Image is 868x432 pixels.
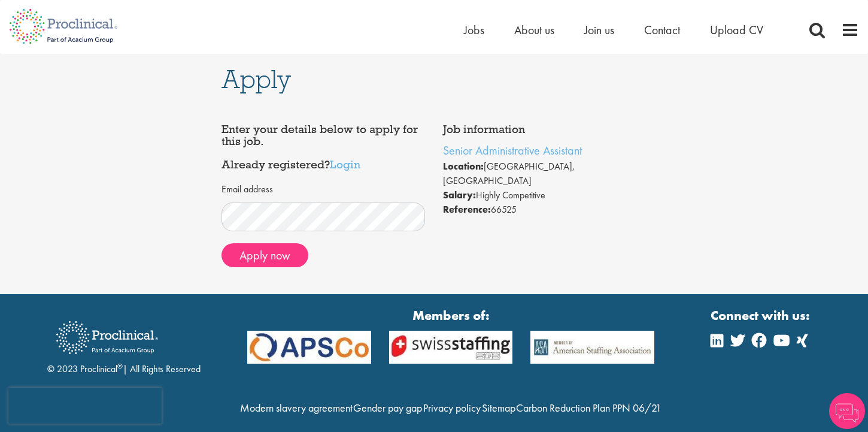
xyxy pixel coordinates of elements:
sup: ® [117,361,123,371]
a: Upload CV [710,22,763,38]
a: Senior Administrative Assistant [443,143,582,158]
div: © 2023 Proclinical | All Rights Reserved [47,312,201,376]
h4: Job information [443,123,647,135]
a: Join us [584,22,614,38]
img: APSCo [380,331,522,364]
strong: Salary: [443,189,476,201]
strong: Location: [443,160,484,173]
a: Privacy policy [423,401,481,415]
li: Highly Competitive [443,188,647,203]
button: Apply now [221,243,308,267]
iframe: reCAPTCHA [8,388,162,424]
a: Gender pay gap [353,401,422,415]
img: APSCo [238,331,380,364]
a: Modern slavery agreement [240,401,353,415]
img: APSCo [521,331,663,364]
strong: Connect with us: [711,306,812,325]
strong: Reference: [443,203,491,216]
a: Jobs [464,22,484,38]
img: Proclinical Recruitment [47,313,167,362]
a: Contact [644,22,680,38]
strong: Members of: [247,306,654,325]
li: [GEOGRAPHIC_DATA], [GEOGRAPHIC_DATA] [443,159,647,188]
a: Sitemap [482,401,515,415]
a: About us [514,22,554,38]
span: Apply [221,63,291,95]
h4: Enter your details below to apply for this job. Already registered? [221,123,425,171]
label: Email address [221,183,273,197]
li: 66525 [443,203,647,217]
a: Carbon Reduction Plan PPN 06/21 [516,401,661,415]
img: Chatbot [829,393,865,429]
a: Login [330,157,360,171]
